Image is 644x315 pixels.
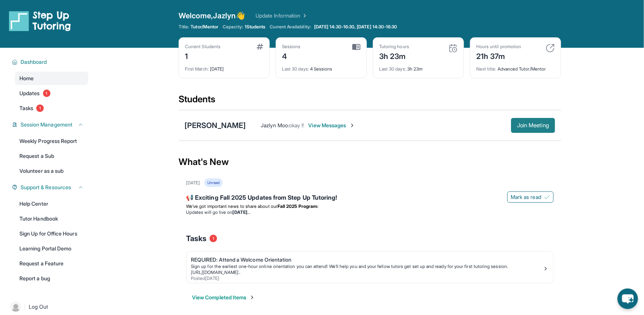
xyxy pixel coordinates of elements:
[185,44,220,50] div: Current Students
[289,122,304,128] span: okay !!
[179,146,561,178] div: What's New
[544,194,550,200] img: Mark as read
[15,242,88,255] a: Learning Portal Demo
[476,66,496,72] span: Next title :
[476,44,521,50] div: Hours until promotion
[21,58,47,66] span: Dashboard
[191,256,543,263] div: REQUIRED: Attend a Welcome Orientation
[511,118,555,133] button: Join Meeting
[15,149,88,163] a: Request a Sub
[19,90,40,97] span: Updates
[517,123,549,128] span: Join Meeting
[21,184,71,191] span: Support & Resources
[15,134,88,148] a: Weekly Progress Report
[233,209,250,215] strong: [DATE]
[18,121,84,128] button: Session Management
[15,72,88,85] a: Home
[257,44,263,50] img: card
[245,24,266,30] span: 1 Students
[507,191,554,203] button: Mark as read
[19,75,34,82] span: Home
[349,122,355,128] img: Chevron-Right
[379,66,406,72] span: Last 30 days :
[191,263,543,269] div: Sign up for the earliest one-hour online orientation you can attend! We’ll help you and your fell...
[192,294,255,301] button: View Completed Items
[15,197,88,210] a: Help Center
[186,193,554,203] div: 📢 Exciting Fall 2025 Updates from Step Up Tutoring!
[300,12,308,19] img: Chevron Right
[21,121,72,128] span: Session Management
[379,50,409,62] div: 3h 23m
[379,44,409,50] div: Tutoring hours
[186,233,207,244] span: Tasks
[7,299,88,315] a: |Log Out
[278,203,318,209] strong: Fall 2025 Program:
[19,105,33,112] span: Tasks
[18,184,84,191] button: Support & Resources
[36,105,44,112] span: 1
[476,62,555,72] div: Advanced Tutor/Mentor
[15,164,88,178] a: Volunteer as a sub
[15,87,88,100] a: Updates1
[18,58,84,66] button: Dashboard
[15,102,88,115] a: Tasks1
[185,50,220,62] div: 1
[313,24,399,30] a: [DATE] 14:30-16:30, [DATE] 14:30-16:30
[379,62,458,72] div: 3h 23m
[256,12,308,19] a: Update Information
[186,252,553,283] a: REQUIRED: Attend a Welcome OrientationSign up for the earliest one-hour online orientation you ca...
[29,303,48,311] span: Log Out
[179,93,561,110] div: Students
[185,62,263,72] div: [DATE]
[476,50,521,62] div: 21h 37m
[617,289,638,309] button: chat-button
[261,122,289,128] span: Jazlyn Moo :
[191,269,241,275] a: [URL][DOMAIN_NAME]..
[282,50,301,62] div: 4
[546,44,555,53] img: card
[43,90,50,97] span: 1
[179,24,189,30] span: Title:
[185,66,209,72] span: First Match :
[15,257,88,270] a: Request a Feature
[185,120,246,131] div: [PERSON_NAME]
[210,235,217,242] span: 1
[24,302,26,311] span: |
[191,24,218,30] span: Tutor/Mentor
[15,272,88,285] a: Report a bug
[449,44,458,53] img: card
[186,209,554,215] li: Updates will go live on
[352,44,360,50] img: card
[179,10,245,21] span: Welcome, Jazlyn 👋
[10,302,21,312] img: user-img
[282,66,309,72] span: Last 30 days :
[270,24,311,30] span: Current Availability:
[204,178,222,187] div: Unread
[15,212,88,225] a: Tutor Handbook
[186,203,278,209] span: We’ve got important news to share about our
[223,24,243,30] span: Capacity:
[186,180,200,186] div: [DATE]
[314,24,397,30] span: [DATE] 14:30-16:30, [DATE] 14:30-16:30
[282,44,301,50] div: Sessions
[282,62,360,72] div: 4 Sessions
[309,122,355,129] span: View Messages
[511,193,541,201] span: Mark as read
[191,275,543,281] div: Posted [DATE]
[9,10,71,31] img: logo
[15,227,88,240] a: Sign Up for Office Hours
